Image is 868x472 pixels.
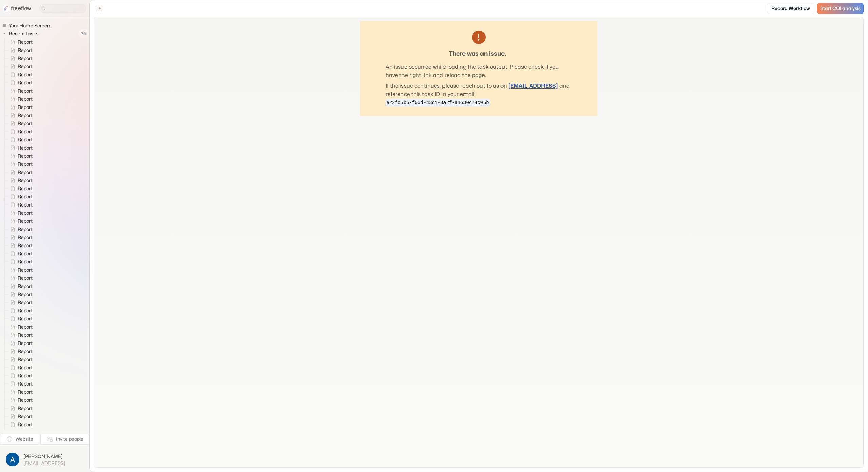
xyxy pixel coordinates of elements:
[16,234,35,241] span: Report
[5,241,35,250] a: Report
[5,380,35,388] a: Report
[820,6,861,12] span: Start COI analysis
[5,396,35,404] a: Report
[16,144,35,151] span: Report
[16,79,35,86] span: Report
[5,388,35,396] a: Report
[16,63,35,70] span: Report
[2,29,41,38] button: Recent tasks
[5,136,35,144] a: Report
[16,120,35,127] span: Report
[5,298,35,307] a: Report
[16,413,35,420] span: Report
[11,4,31,13] p: freeflow
[5,217,35,225] a: Report
[386,63,572,79] p: An issue occurred while loading the task output. Please check if you have the right link and relo...
[16,55,35,62] span: Report
[16,71,35,78] span: Report
[16,364,35,371] span: Report
[16,372,35,379] span: Report
[6,453,19,466] img: profile
[449,50,506,58] div: There was an issue.
[16,421,35,428] span: Report
[16,397,35,404] span: Report
[16,153,35,159] span: Report
[5,266,35,274] a: Report
[94,3,104,14] button: Close the sidebar
[5,233,35,241] a: Report
[5,331,35,339] a: Report
[5,46,35,54] a: Report
[5,420,35,429] a: Report
[23,453,65,460] span: [PERSON_NAME]
[16,177,35,184] span: Report
[5,176,35,184] a: Report
[16,356,35,363] span: Report
[16,283,35,290] span: Report
[5,363,35,372] a: Report
[508,83,558,89] a: [EMAIL_ADDRESS]
[5,38,35,46] a: Report
[16,405,35,412] span: Report
[386,99,490,107] code: e22fc5b6-f05d-43d1-8a2f-a4630c74c05b
[16,307,35,314] span: Report
[16,104,35,111] span: Report
[5,87,35,95] a: Report
[16,242,35,249] span: Report
[7,30,40,37] span: Recent tasks
[5,372,35,380] a: Report
[16,161,35,168] span: Report
[5,274,35,282] a: Report
[16,47,35,54] span: Report
[16,226,35,233] span: Report
[5,111,35,119] a: Report
[5,160,35,168] a: Report
[5,209,35,217] a: Report
[16,201,35,208] span: Report
[817,3,864,14] a: Start COI analysis
[5,429,47,437] a: Task Output
[3,4,31,13] a: freeflow
[5,282,35,290] a: Report
[16,299,35,306] span: Report
[5,168,35,176] a: Report
[16,275,35,281] span: Report
[16,193,35,200] span: Report
[16,323,35,330] span: Report
[16,250,35,257] span: Report
[78,29,89,38] span: 75
[40,434,89,445] button: Invite people
[5,339,35,347] a: Report
[5,412,35,420] a: Report
[5,119,35,127] a: Report
[2,22,53,29] a: Your Home Screen
[7,22,52,29] span: Your Home Screen
[5,290,35,298] a: Report
[16,185,35,192] span: Report
[5,225,35,233] a: Report
[16,136,35,143] span: Report
[16,210,35,216] span: Report
[16,332,35,338] span: Report
[5,250,35,258] a: Report
[5,315,35,323] a: Report
[16,267,35,273] span: Report
[16,96,35,102] span: Report
[16,340,35,347] span: Report
[5,201,35,209] a: Report
[16,258,35,265] span: Report
[5,79,35,87] a: Report
[5,127,35,136] a: Report
[5,152,35,160] a: Report
[5,307,35,315] a: Report
[16,429,46,436] span: Task Output
[16,39,35,45] span: Report
[5,404,35,412] a: Report
[386,82,572,107] p: If the issue continues, please reach out to us on and reference this task ID in your email:
[5,95,35,103] a: Report
[5,144,35,152] a: Report
[16,218,35,224] span: Report
[16,348,35,355] span: Report
[16,112,35,119] span: Report
[23,460,65,466] span: [EMAIL_ADDRESS]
